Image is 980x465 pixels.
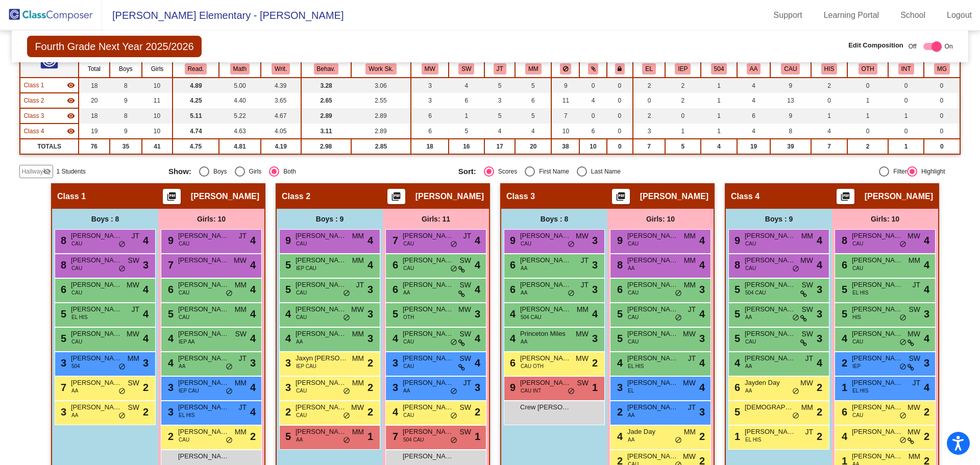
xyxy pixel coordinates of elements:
td: 4.25 [173,93,219,108]
span: MM [684,231,696,241]
span: 4 [475,257,480,273]
span: MW [576,231,589,241]
th: African American [737,60,770,78]
td: 2.98 [301,139,351,154]
span: MM [352,255,364,266]
span: 7 [165,259,174,271]
button: MM [525,63,542,75]
span: Edit Composition [848,40,903,51]
span: Class 1 [57,191,86,202]
span: [PERSON_NAME] [852,255,903,265]
td: 6 [449,93,484,108]
span: 4 [699,257,705,273]
a: School [892,7,934,23]
span: [PERSON_NAME] [178,255,229,265]
td: 1 [847,108,888,124]
span: 9 [615,235,623,246]
span: CAU [71,240,82,248]
td: 3 [411,93,448,108]
span: MM [352,231,364,241]
td: 5 [484,78,515,93]
td: 2.55 [351,93,411,108]
span: 7 [390,235,398,246]
td: 8 [770,124,811,139]
td: 4 [737,78,770,93]
span: 9 [165,235,174,246]
span: Class 4 [731,191,759,202]
span: 9 [283,235,291,246]
span: [PERSON_NAME] [627,255,678,265]
td: 6 [737,108,770,124]
td: 3.06 [351,78,411,93]
span: [PERSON_NAME] [520,255,571,265]
span: CAU [179,240,189,248]
td: 4.74 [173,124,219,139]
button: Math [230,63,250,75]
td: 13 [770,93,811,108]
td: 9 [551,78,579,93]
td: 9 [770,78,811,93]
th: OTHER [847,60,888,78]
td: 0 [847,124,888,139]
td: 5 [515,108,551,124]
td: 4 [737,124,770,139]
span: 8 [732,259,740,271]
span: CAU [403,240,414,248]
td: 17 [484,139,515,154]
td: 5 [484,108,515,124]
td: 10 [142,78,173,93]
td: 2 [665,78,701,93]
span: Show: [168,167,191,176]
td: Abigail Meade - No Class Name [20,108,78,124]
span: 4 [367,257,373,273]
th: Keep away students [551,60,579,78]
span: CAU [521,240,531,248]
span: 4 [475,233,480,248]
span: 4 [250,233,256,248]
mat-icon: visibility [67,96,75,105]
td: 9 [770,108,811,124]
div: First Name [535,167,569,176]
span: Class 3 [506,191,535,202]
span: [PERSON_NAME] [PERSON_NAME] [71,255,122,265]
span: 8 [58,259,66,271]
td: Krista Massie - No Class Name [20,78,78,93]
div: Both [279,167,296,176]
td: 4.39 [261,78,301,93]
th: Total [79,60,110,78]
span: MW [800,255,813,266]
span: 8 [58,235,66,246]
a: Support [766,7,811,23]
td: 0 [888,124,924,139]
button: Read. [185,63,207,75]
mat-icon: visibility_off [43,167,51,176]
div: Boys : 8 [52,209,158,229]
th: Intervention Services with Mrs. Davidson [888,60,924,78]
span: do_not_disturb_alt [899,240,906,249]
span: [PERSON_NAME] [627,231,678,241]
td: 9 [110,93,142,108]
span: IEP CAU [296,264,316,272]
span: Class 2 [23,96,44,105]
th: Keep with students [579,60,606,78]
td: 41 [142,139,173,154]
td: 1 [701,93,737,108]
td: 5.11 [173,108,219,124]
span: AA [521,264,527,272]
button: IEP [675,63,691,75]
div: Boys : 9 [726,209,832,229]
td: 4 [811,124,847,139]
span: Fourth Grade Next Year 2025/2026 [27,36,201,57]
td: 1 [847,93,888,108]
div: Filter [889,167,907,176]
span: [PERSON_NAME] [852,231,903,241]
td: 1 [701,78,737,93]
td: 2.89 [351,108,411,124]
td: 18 [79,108,110,124]
span: Hallway [21,167,43,176]
mat-icon: visibility [67,112,75,120]
a: Logout [939,7,980,23]
div: Girls: 10 [158,209,264,229]
td: 1 [811,108,847,124]
td: 10 [142,108,173,124]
